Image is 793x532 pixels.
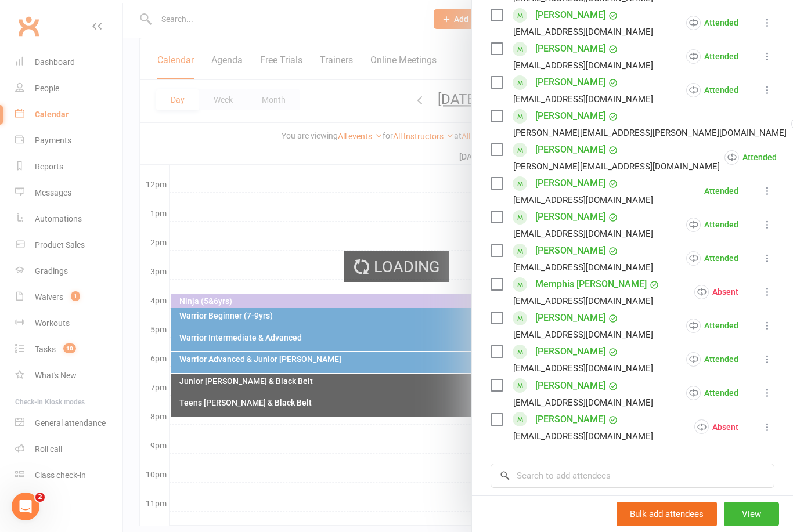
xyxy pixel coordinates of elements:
[535,342,605,361] a: [PERSON_NAME]
[535,6,605,24] a: [PERSON_NAME]
[704,187,738,195] div: Attended
[513,395,653,410] div: [EMAIL_ADDRESS][DOMAIN_NAME]
[686,386,738,400] div: Attended
[535,140,605,159] a: [PERSON_NAME]
[513,429,653,444] div: [EMAIL_ADDRESS][DOMAIN_NAME]
[535,410,605,429] a: [PERSON_NAME]
[535,208,605,226] a: [PERSON_NAME]
[535,107,605,125] a: [PERSON_NAME]
[513,260,653,275] div: [EMAIL_ADDRESS][DOMAIN_NAME]
[686,251,738,266] div: Attended
[686,352,738,367] div: Attended
[686,218,738,232] div: Attended
[686,83,738,97] div: Attended
[724,502,779,526] button: View
[686,319,738,333] div: Attended
[535,309,605,327] a: [PERSON_NAME]
[35,493,45,502] span: 2
[724,150,777,165] div: Attended
[491,464,774,488] input: Search to add attendees
[535,275,647,294] a: Memphis [PERSON_NAME]
[686,16,738,30] div: Attended
[694,419,738,434] div: Absent
[513,361,653,376] div: [EMAIL_ADDRESS][DOMAIN_NAME]
[686,49,738,64] div: Attended
[535,73,605,92] a: [PERSON_NAME]
[12,493,39,520] iframe: Intercom live chat
[513,159,720,174] div: [PERSON_NAME][EMAIL_ADDRESS][DOMAIN_NAME]
[513,24,653,39] div: [EMAIL_ADDRESS][DOMAIN_NAME]
[535,241,605,260] a: [PERSON_NAME]
[535,174,605,193] a: [PERSON_NAME]
[617,502,717,526] button: Bulk add attendees
[513,92,653,107] div: [EMAIL_ADDRESS][DOMAIN_NAME]
[513,193,653,208] div: [EMAIL_ADDRESS][DOMAIN_NAME]
[513,226,653,241] div: [EMAIL_ADDRESS][DOMAIN_NAME]
[513,294,653,309] div: [EMAIL_ADDRESS][DOMAIN_NAME]
[513,58,653,73] div: [EMAIL_ADDRESS][DOMAIN_NAME]
[513,327,653,342] div: [EMAIL_ADDRESS][DOMAIN_NAME]
[535,39,605,58] a: [PERSON_NAME]
[513,125,787,140] div: [PERSON_NAME][EMAIL_ADDRESS][PERSON_NAME][DOMAIN_NAME]
[694,285,738,299] div: Absent
[535,377,605,395] a: [PERSON_NAME]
